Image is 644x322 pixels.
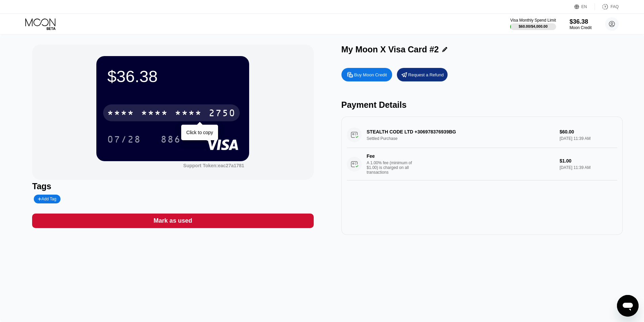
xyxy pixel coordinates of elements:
[341,100,623,110] div: Payment Details
[161,135,181,146] div: 886
[611,4,619,9] div: FAQ
[347,148,617,180] div: FeeA 1.00% fee (minimum of $1.00) is charged on all transactions$1.00[DATE] 11:39 AM
[107,67,238,86] div: $36.38
[570,18,592,30] div: $36.38Moon Credit
[510,18,556,30] div: Visa Monthly Spend Limit$60.00/$4,000.00
[581,4,587,9] div: EN
[341,45,439,54] div: My Moon X Visa Card #2
[408,72,444,78] div: Request a Refund
[107,135,141,146] div: 07/28
[183,163,244,168] div: Support Token: eac27a1781
[32,181,313,191] div: Tags
[574,3,595,10] div: EN
[209,108,236,119] div: 2750
[367,153,414,159] div: Fee
[367,160,418,175] div: A 1.00% fee (minimum of $1.00) is charged on all transactions
[570,18,592,25] div: $36.38
[559,158,617,164] div: $1.00
[519,24,548,28] div: $60.00 / $4,000.00
[38,197,56,201] div: Add Tag
[595,3,619,10] div: FAQ
[34,195,60,203] div: Add Tag
[570,25,592,30] div: Moon Credit
[186,130,213,135] div: Click to copy
[153,217,192,225] div: Mark as used
[354,72,387,78] div: Buy Moon Credit
[510,18,556,23] div: Visa Monthly Spend Limit
[156,131,186,148] div: 886
[183,163,244,168] div: Support Token:eac27a1781
[617,295,639,317] iframe: Button to launch messaging window
[559,165,617,170] div: [DATE] 11:39 AM
[341,68,392,81] div: Buy Moon Credit
[102,131,146,148] div: 07/28
[397,68,448,81] div: Request a Refund
[32,214,313,228] div: Mark as used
